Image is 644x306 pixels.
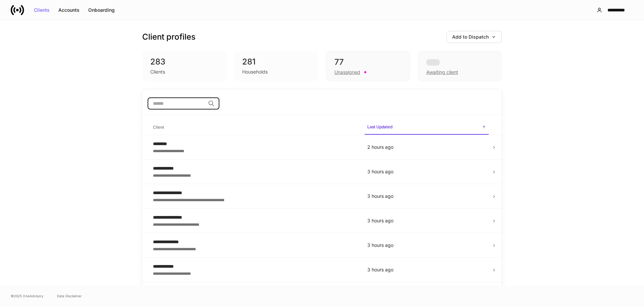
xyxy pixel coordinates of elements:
[367,168,486,175] p: 3 hours ago
[242,56,310,67] div: 281
[57,293,82,299] a: Data Disclaimer
[153,124,164,130] h6: Client
[84,5,119,15] button: Onboarding
[418,51,502,81] div: Awaiting client
[58,8,79,12] div: Accounts
[326,51,410,81] div: 77Unassigned
[150,69,165,75] div: Clients
[426,69,458,76] div: Awaiting client
[367,124,392,130] h6: Last Updated
[334,69,360,76] div: Unassigned
[142,32,196,42] h3: Client profiles
[150,121,359,134] span: Client
[11,293,44,299] span: © 2025 OneAdvisory
[54,5,84,15] button: Accounts
[334,57,401,68] div: 77
[446,31,502,43] button: Add to Dispatch
[30,5,54,15] button: Clients
[242,69,268,75] div: Households
[150,56,218,67] div: 283
[34,8,50,12] div: Clients
[367,266,486,273] p: 3 hours ago
[365,120,489,135] span: Last Updated
[367,144,486,150] p: 2 hours ago
[367,217,486,224] p: 3 hours ago
[452,35,496,39] div: Add to Dispatch
[367,193,486,200] p: 3 hours ago
[367,242,486,249] p: 3 hours ago
[88,8,115,12] div: Onboarding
